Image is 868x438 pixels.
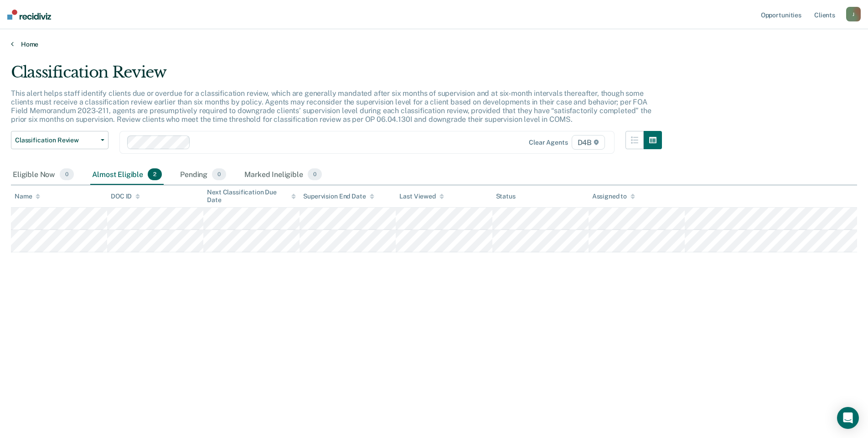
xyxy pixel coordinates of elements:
[148,168,162,180] span: 2
[178,165,228,185] div: Pending0
[496,193,516,200] div: Status
[308,168,322,180] span: 0
[303,193,374,200] div: Supervision End Date
[572,135,605,150] span: D4B
[592,193,635,200] div: Assigned to
[243,165,324,185] div: Marked Ineligible0
[11,131,108,149] button: Classification Review
[212,168,226,180] span: 0
[837,407,859,429] div: Open Intercom Messenger
[11,89,651,124] p: This alert helps staff identify clients due or overdue for a classification review, which are gen...
[60,168,74,180] span: 0
[11,165,76,185] div: Eligible Now0
[11,40,857,48] a: Home
[399,193,444,200] div: Last Viewed
[846,7,861,21] button: J
[11,63,662,89] div: Classification Review
[207,188,296,204] div: Next Classification Due Date
[15,136,97,144] span: Classification Review
[90,165,164,185] div: Almost Eligible2
[529,139,568,146] div: Clear agents
[7,10,51,20] img: Recidiviz
[15,193,40,200] div: Name
[111,193,140,200] div: DOC ID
